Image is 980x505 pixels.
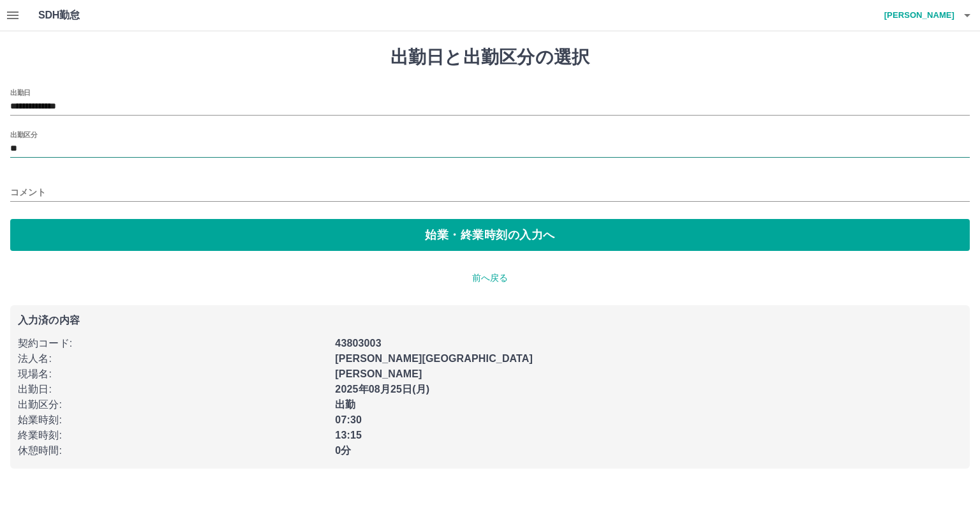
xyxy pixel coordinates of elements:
p: 現場名 : [18,366,327,382]
p: 契約コード : [18,336,327,351]
b: 07:30 [335,414,362,425]
b: 13:15 [335,430,362,441]
p: 前へ戻る [10,271,970,285]
b: 43803003 [335,338,381,349]
b: [PERSON_NAME][GEOGRAPHIC_DATA] [335,353,533,364]
p: 終業時刻 : [18,428,327,443]
p: 休憩時間 : [18,443,327,458]
button: 始業・終業時刻の入力へ [10,219,970,251]
p: 始業時刻 : [18,412,327,428]
label: 出勤日 [10,87,31,97]
b: [PERSON_NAME] [335,368,422,379]
p: 出勤日 : [18,382,327,397]
p: 入力済の内容 [18,315,962,326]
b: 2025年08月25日(月) [335,384,429,395]
p: 出勤区分 : [18,397,327,412]
h1: 出勤日と出勤区分の選択 [10,47,970,68]
b: 0分 [335,445,351,456]
label: 出勤区分 [10,130,37,139]
b: 出勤 [335,399,355,410]
p: 法人名 : [18,351,327,366]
